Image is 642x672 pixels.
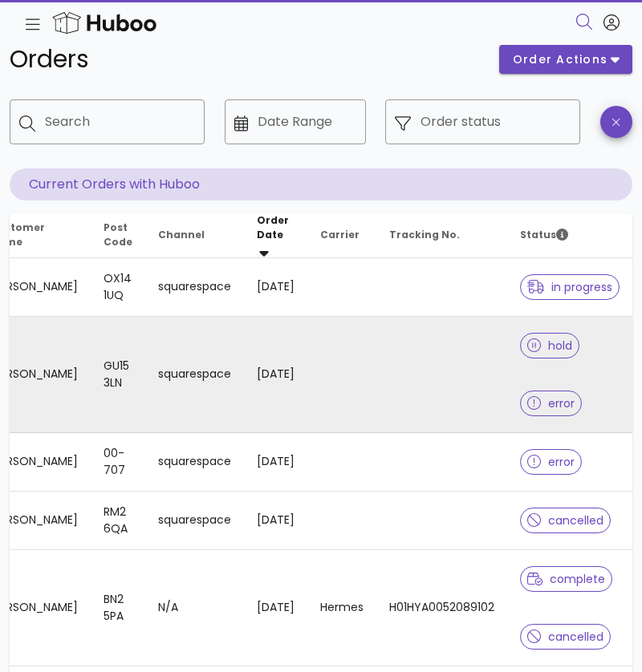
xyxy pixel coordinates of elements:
span: Tracking No. [389,228,460,241]
span: Order Date [257,213,289,241]
td: squarespace [145,258,244,317]
span: Status [520,228,568,241]
span: cancelled [527,631,603,642]
td: BN2 5PA [91,550,145,666]
td: squarespace [145,492,244,550]
td: [DATE] [244,258,307,317]
h1: Orders [10,45,480,74]
button: order actions [499,45,632,74]
th: Channel [145,213,244,258]
td: squarespace [145,433,244,492]
p: Current Orders with Huboo [10,168,632,200]
td: [DATE] [244,317,307,433]
td: [DATE] [244,550,307,666]
span: Carrier [320,228,360,241]
td: squarespace [145,317,244,433]
span: error [527,398,575,409]
span: error [527,456,575,468]
td: Hermes [307,550,376,666]
td: RM2 6QA [91,492,145,550]
span: complete [527,573,605,585]
th: Status [507,213,632,258]
span: Post Code [104,221,132,249]
th: Carrier [307,213,376,258]
th: Order Date: Sorted descending. Activate to remove sorting. [244,213,307,258]
td: [DATE] [244,492,307,550]
img: Huboo Logo [40,9,169,37]
span: hold [527,340,572,351]
span: order actions [512,51,608,68]
td: H01HYA0052089102 [376,550,507,666]
th: Post Code [91,213,145,258]
td: OX14 1UQ [91,258,145,317]
span: cancelled [527,515,603,526]
td: [DATE] [244,433,307,492]
span: in progress [527,281,612,293]
th: Tracking No. [376,213,507,258]
span: Channel [158,228,205,241]
td: GU15 3LN [91,317,145,433]
td: N/A [145,550,244,666]
td: 00-707 [91,433,145,492]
